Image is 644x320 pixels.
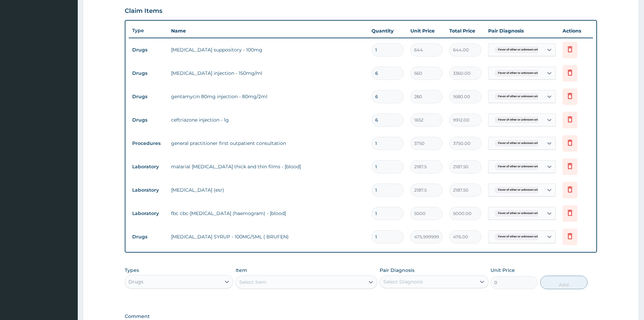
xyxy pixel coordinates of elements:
[495,46,545,53] span: Fever of other or unknown orig...
[495,140,545,147] span: Fever of other or unknown orig...
[129,184,168,196] td: Laboratory
[491,267,515,274] label: Unit Price
[129,90,168,103] td: Drugs
[168,43,368,57] td: [MEDICAL_DATA] suppository - 100mg
[129,67,168,80] td: Drugs
[380,267,414,274] label: Pair Diagnosis
[129,44,168,56] td: Drugs
[168,66,368,80] td: [MEDICAL_DATA] injection - 150mg/ml
[125,314,597,319] label: Comment
[125,7,162,15] h3: Claim Items
[128,278,143,285] div: Drugs
[495,210,545,217] span: Fever of other or unknown orig...
[495,70,545,77] span: Fever of other or unknown orig...
[168,24,368,38] th: Name
[168,230,368,243] td: [MEDICAL_DATA] SYRUP - 100MG/5ML ( BRUFEN)
[129,24,168,37] th: Type
[540,276,588,289] button: Add
[129,114,168,126] td: Drugs
[407,24,446,38] th: Unit Price
[168,113,368,127] td: ceftriazone injection - 1g
[129,207,168,220] td: Laboratory
[495,163,545,170] span: Fever of other or unknown orig...
[239,279,266,285] div: Select Item
[168,207,368,220] td: fbc cbc-[MEDICAL_DATA] (haemogram) - [blood]
[236,267,247,274] label: Item
[129,231,168,243] td: Drugs
[368,24,407,38] th: Quantity
[125,268,139,273] label: Types
[446,24,485,38] th: Total Price
[495,233,545,240] span: Fever of other or unknown orig...
[168,183,368,197] td: [MEDICAL_DATA] (esr)
[383,278,423,285] div: Select Diagnosis
[168,160,368,173] td: malarial [MEDICAL_DATA] thick and thin films - [blood]
[495,93,545,100] span: Fever of other or unknown orig...
[559,24,593,38] th: Actions
[495,187,545,193] span: Fever of other or unknown orig...
[168,90,368,103] td: gentamycin 80mg injection - 80mg/2ml
[129,137,168,150] td: Procedures
[129,161,168,173] td: Laboratory
[495,116,545,123] span: Fever of other or unknown orig...
[485,24,559,38] th: Pair Diagnosis
[168,136,368,150] td: general practitioner first outpatient consultation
